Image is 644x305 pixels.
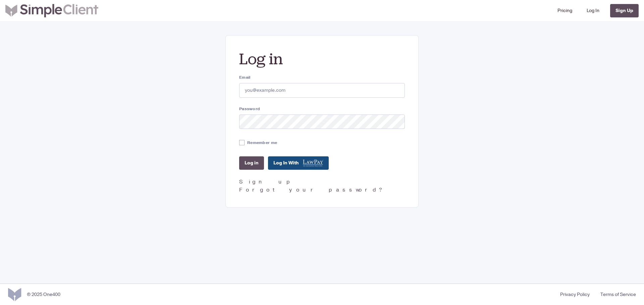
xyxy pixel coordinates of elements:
[268,156,329,170] a: Log In With
[584,3,602,19] a: Log In
[239,74,405,80] label: Email
[610,4,639,17] a: Sign Up
[239,186,384,194] a: Forgot your password?
[239,106,405,112] label: Password
[247,140,277,146] label: Remember me
[239,49,405,69] h2: Log in
[595,291,636,298] a: Terms of Service
[555,291,595,298] a: Privacy Policy
[555,3,575,19] a: Pricing
[27,291,60,298] div: © 2025 One400
[239,156,264,170] input: Log in
[239,83,405,98] input: you@example.com
[239,178,294,185] a: Sign up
